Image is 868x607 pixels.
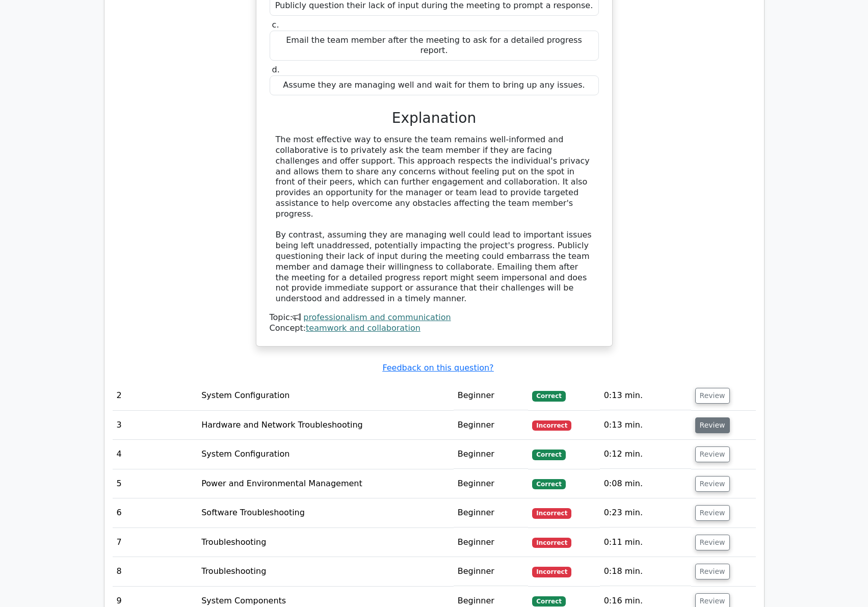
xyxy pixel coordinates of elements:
[600,381,691,410] td: 0:13 min.
[197,411,454,440] td: Hardware and Network Troubleshooting
[600,469,691,498] td: 0:08 min.
[113,381,198,410] td: 2
[454,411,529,440] td: Beginner
[532,508,571,518] span: Incorrect
[532,567,571,577] span: Incorrect
[306,323,420,333] a: teamwork and collaboration
[272,65,280,74] span: d.
[600,557,691,586] td: 0:18 min.
[454,440,529,469] td: Beginner
[454,469,529,498] td: Beginner
[695,417,730,433] button: Review
[197,469,454,498] td: Power and Environmental Management
[695,476,730,492] button: Review
[600,440,691,469] td: 0:12 min.
[695,388,730,404] button: Review
[197,498,454,527] td: Software Troubleshooting
[272,20,279,30] span: c.
[303,312,451,322] a: professionalism and communication
[382,363,493,373] a: Feedback on this question?
[600,528,691,557] td: 0:11 min.
[113,469,198,498] td: 5
[454,498,529,527] td: Beginner
[532,538,571,548] span: Incorrect
[454,528,529,557] td: Beginner
[454,557,529,586] td: Beginner
[197,528,454,557] td: Troubleshooting
[532,420,571,431] span: Incorrect
[113,557,198,586] td: 8
[197,440,454,469] td: System Configuration
[600,411,691,440] td: 0:13 min.
[532,596,565,606] span: Correct
[600,498,691,527] td: 0:23 min.
[532,479,565,489] span: Correct
[454,381,529,410] td: Beginner
[113,411,198,440] td: 3
[276,135,593,304] div: The most effective way to ensure the team remains well-informed and collaborative is to privately...
[197,557,454,586] td: Troubleshooting
[532,391,565,401] span: Correct
[270,312,599,323] div: Topic:
[276,110,593,127] h3: Explanation
[270,323,599,334] div: Concept:
[695,564,730,579] button: Review
[197,381,454,410] td: System Configuration
[113,498,198,527] td: 6
[113,528,198,557] td: 7
[113,440,198,469] td: 4
[270,31,599,61] div: Email the team member after the meeting to ask for a detailed progress report.
[695,446,730,462] button: Review
[695,535,730,550] button: Review
[532,450,565,460] span: Correct
[695,505,730,521] button: Review
[270,75,599,95] div: Assume they are managing well and wait for them to bring up any issues.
